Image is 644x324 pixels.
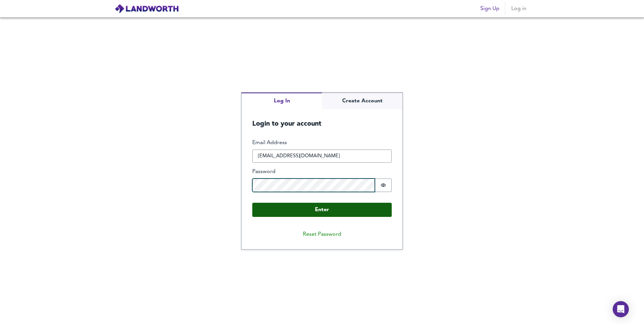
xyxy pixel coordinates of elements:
[322,93,402,109] button: Create Account
[241,109,402,128] h5: Login to your account
[252,139,392,147] label: Email Address
[511,4,527,13] span: Log in
[508,2,529,15] button: Log in
[241,93,322,109] button: Log In
[297,228,347,241] button: Reset Password
[115,4,179,14] img: logo
[252,203,392,217] button: Enter
[252,168,392,176] label: Password
[480,4,500,13] span: Sign Up
[613,301,629,317] div: Open Intercom Messenger
[252,150,392,163] input: e.g. joe@bloggs.com
[478,2,502,15] button: Sign Up
[375,179,392,192] button: Show password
